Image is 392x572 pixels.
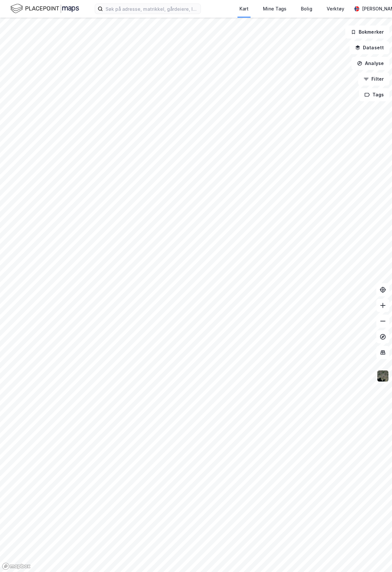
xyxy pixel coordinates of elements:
[103,4,201,14] input: Søk på adresse, matrikkel, gårdeiere, leietakere eller personer
[263,5,286,13] div: Mine Tags
[10,3,79,14] img: logo.f888ab2527a4732fd821a326f86c7f29.svg
[239,5,249,13] div: Kart
[359,541,392,572] div: Kontrollprogram for chat
[301,5,312,13] div: Bolig
[359,541,392,572] iframe: Chat Widget
[327,5,344,13] div: Verktøy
